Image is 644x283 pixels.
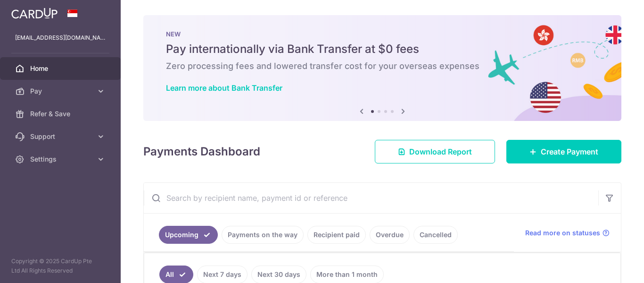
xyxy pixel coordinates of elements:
[166,60,599,72] h6: Zero processing fees and lowered transfer cost for your overseas expenses
[159,226,218,244] a: Upcoming
[166,83,282,93] a: Learn more about Bank Transfer
[541,146,598,157] span: Create Payment
[506,140,621,163] a: Create Payment
[409,146,472,157] span: Download Report
[143,15,621,121] img: Bank transfer banner
[144,183,598,213] input: Search by recipient name, payment id or reference
[166,42,599,57] h5: Pay internationally via Bank Transfer at $0 fees
[525,228,610,238] a: Read more on statuses
[166,30,599,38] p: NEW
[11,8,58,19] img: CardUp
[30,132,92,141] span: Support
[307,226,366,244] a: Recipient paid
[30,64,92,73] span: Home
[143,143,260,160] h4: Payments Dashboard
[413,226,458,244] a: Cancelled
[222,226,304,244] a: Payments on the way
[15,33,106,43] p: [EMAIL_ADDRESS][DOMAIN_NAME]
[525,228,600,238] span: Read more on statuses
[30,154,92,164] span: Settings
[375,140,495,163] a: Download Report
[370,226,410,244] a: Overdue
[30,109,92,119] span: Refer & Save
[30,86,92,96] span: Pay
